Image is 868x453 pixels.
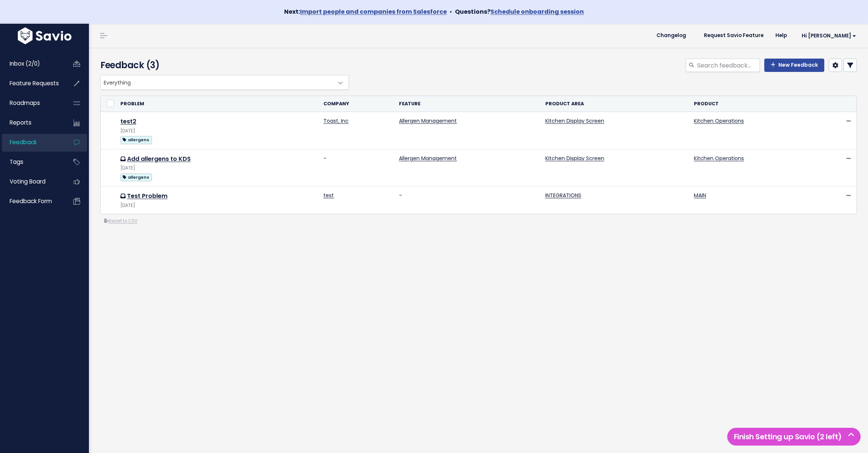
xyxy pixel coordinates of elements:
[793,30,862,42] a: Hi [PERSON_NAME]
[10,119,31,126] span: Reports
[545,192,581,199] a: INTEGRATIONS
[399,117,457,125] a: Allergen Management
[300,7,447,16] a: Import people and companies from Salesforce
[698,30,769,41] a: Request Savio Feature
[284,7,447,16] strong: Next:
[2,75,61,92] a: Feature Requests
[10,197,52,205] span: Feedback form
[120,202,315,209] div: [DATE]
[545,155,604,162] a: Kitchen Display Screen
[764,59,824,72] a: New Feedback
[545,117,604,125] a: Kitchen Display Screen
[10,99,40,107] span: Roadmaps
[656,33,686,38] span: Changelog
[319,149,395,186] td: -
[2,193,61,210] a: Feedback form
[116,96,319,112] th: Problem
[694,117,744,125] a: Kitchen Operations
[323,192,334,199] a: test
[104,218,137,224] a: Export to CSV
[541,96,689,112] th: Product Area
[120,164,315,172] div: [DATE]
[769,30,793,41] a: Help
[120,135,152,144] a: allergens
[2,153,61,171] a: Tags
[120,136,152,144] span: allergens
[2,95,61,112] a: Roadmaps
[694,192,706,199] a: MAIN
[10,158,23,166] span: Tags
[319,96,395,112] th: Company
[100,75,349,90] span: Everything
[450,7,452,16] span: •
[120,117,136,126] a: test2
[731,431,857,442] h5: Finish Setting up Savio (2 left)
[127,155,191,163] a: Add allergens to KDS
[2,173,61,190] a: Voting Board
[490,7,584,16] a: Schedule onboarding session
[455,7,584,16] strong: Questions?
[120,173,152,181] span: allergens
[10,79,59,87] span: Feature Requests
[2,114,61,131] a: Reports
[100,59,345,72] h4: Feedback (3)
[399,155,457,162] a: Allergen Management
[120,127,315,135] div: [DATE]
[802,33,856,39] span: Hi [PERSON_NAME]
[2,134,61,151] a: Feedback
[323,117,349,125] a: Toast, Inc
[395,96,541,112] th: Feature
[696,59,760,72] input: Search feedback...
[101,75,334,89] span: Everything
[10,138,37,146] span: Feedback
[10,178,46,185] span: Voting Board
[694,155,744,162] a: Kitchen Operations
[689,96,819,112] th: Product
[127,192,167,200] a: Test Problem
[16,27,73,44] img: logo-white.9d6f32f41409.svg
[10,60,40,67] span: Inbox (2/0)
[2,55,61,72] a: Inbox (2/0)
[395,186,541,214] td: -
[120,172,152,182] a: allergens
